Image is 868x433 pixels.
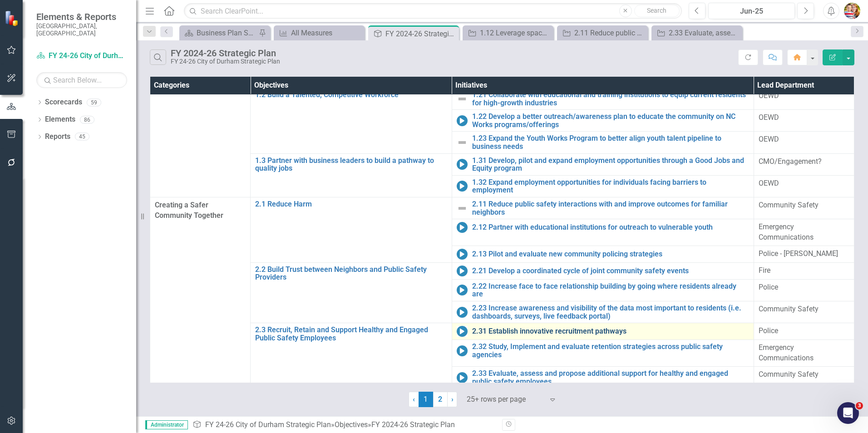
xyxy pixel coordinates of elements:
[45,97,82,108] a: Scorecards
[634,5,680,17] button: Search
[472,304,749,320] a: 2.23 Increase awareness and visibility of the data most important to residents (i.e. dashboards, ...
[452,88,754,110] td: Double-Click to Edit Right Click for Context Menu
[452,262,754,279] td: Double-Click to Edit Right Click for Context Menu
[759,157,822,166] span: CMO/Engagement?
[759,370,819,379] span: Community Safety
[87,98,101,106] div: 59
[457,326,468,337] img: In Progress
[371,420,455,429] div: FY 2024-26 Strategic Plan
[472,134,749,150] a: 1.23 Expand the Youth Works Program to better align youth talent pipeline to business needs
[472,223,749,231] a: 2.12 Partner with educational institutions for outreach to vulnerable youth
[452,279,754,301] td: Double-Click to Edit Right Click for Context Menu
[335,420,368,429] a: Objectives
[36,11,127,22] span: Elements & Reports
[150,197,251,388] td: Double-Click to Edit
[472,343,749,359] a: 2.32 Study, Implement and evaluate retention strategies across public safety agencies
[452,197,754,219] td: Double-Click to Edit Right Click for Context Menu
[451,395,454,403] span: ›
[251,197,452,262] td: Double-Click to Edit Right Click for Context Menu
[413,395,415,403] span: ‹
[754,132,854,153] td: Double-Click to Edit
[754,153,854,175] td: Double-Click to Edit
[574,27,646,39] div: 2.11 Reduce public safety interactions with and improve outcomes for familiar neighbors
[75,133,89,141] div: 45
[452,153,754,175] td: Double-Click to Edit Right Click for Context Menu
[452,366,754,388] td: Double-Click to Edit Right Click for Context Menu
[251,262,452,323] td: Double-Click to Edit Right Click for Context Menu
[457,372,468,383] img: In Progress
[472,327,749,335] a: 2.31 Establish innovative recruitment pathways
[457,249,468,260] img: In Progress
[759,135,779,143] span: OEWD
[708,3,795,19] button: Jun-25
[759,222,814,241] span: Emergency Communications
[472,113,749,128] a: 1.22 Develop a better outreach/awareness plan to educate the community on NC Works programs/offer...
[80,116,94,123] div: 86
[480,27,551,39] div: 1.12 Leverage space-related economic development opportunities
[457,266,468,276] img: In Progress
[759,113,779,122] span: OEWD
[457,159,468,170] img: In Progress
[452,323,754,340] td: Double-Click to Edit Right Click for Context Menu
[36,51,127,61] a: FY 24-26 City of Durham Strategic Plan
[754,262,854,279] td: Double-Click to Edit
[856,402,863,409] span: 3
[465,27,551,39] a: 1.12 Leverage space-related economic development opportunities
[754,301,854,323] td: Double-Click to Edit
[754,340,854,367] td: Double-Click to Edit
[452,246,754,262] td: Double-Click to Edit Right Click for Context Menu
[457,307,468,318] img: In Progress
[559,27,646,39] a: 2.11 Reduce public safety interactions with and improve outcomes for familiar neighbors
[452,175,754,197] td: Double-Click to Edit Right Click for Context Menu
[472,157,749,172] a: 1.31 Develop, pilot and expand employment opportunities through a Good Jobs and Equity program
[150,49,251,197] td: Double-Click to Edit
[754,110,854,132] td: Double-Click to Edit
[759,91,779,100] span: OEWD
[759,343,814,362] span: Emergency Communications
[197,27,256,39] div: Business Plan Status Update
[754,219,854,246] td: Double-Click to Edit
[472,282,749,298] a: 2.22 Increase face to face relationship building by going where residents already are
[171,58,280,65] div: FY 24-26 City of Durham Strategic Plan
[711,6,792,17] div: Jun-25
[45,132,70,142] a: Reports
[251,153,452,197] td: Double-Click to Edit Right Click for Context Menu
[759,283,778,291] span: Police
[457,203,468,214] img: Not Defined
[457,93,468,104] img: Not Defined
[251,323,452,389] td: Double-Click to Edit Right Click for Context Menu
[36,72,127,88] input: Search Below...
[472,200,749,216] a: 2.11 Reduce public safety interactions with and improve outcomes for familiar neighbors
[754,197,854,219] td: Double-Click to Edit
[184,3,682,19] input: Search ClearPoint...
[472,369,749,385] a: 2.33 Evaluate, assess and propose additional support for healthy and engaged public safety employees
[844,3,860,19] img: Shari Metcalfe
[759,326,778,335] span: Police
[291,27,362,39] div: All Measures
[754,246,854,262] td: Double-Click to Edit
[255,91,447,99] a: 1.2 Build a Talented, Competitive Workforce
[759,179,779,187] span: OEWD
[452,110,754,132] td: Double-Click to Edit Right Click for Context Menu
[276,27,362,39] a: All Measures
[472,178,749,194] a: 1.32 Expand employment opportunities for individuals facing barriers to employment
[837,402,859,424] iframe: Intercom live chat
[182,27,256,39] a: Business Plan Status Update
[754,175,854,197] td: Double-Click to Edit
[255,200,447,208] a: 2.1 Reduce Harm
[452,340,754,367] td: Double-Click to Edit Right Click for Context Menu
[255,157,447,172] a: 1.3 Partner with business leaders to build a pathway to quality jobs
[255,266,447,281] a: 2.2 Build Trust between Neighbors and Public Safety Providers
[385,28,457,39] div: FY 2024-26 Strategic Plan
[472,267,749,275] a: 2.21 Develop a coordinated cycle of joint community safety events
[452,132,754,153] td: Double-Click to Edit Right Click for Context Menu
[192,420,495,430] div: » »
[457,137,468,148] img: Not Defined
[251,88,452,154] td: Double-Click to Edit Right Click for Context Menu
[759,201,819,209] span: Community Safety
[457,285,468,295] img: In Progress
[754,279,854,301] td: Double-Click to Edit
[36,22,127,37] small: [GEOGRAPHIC_DATA], [GEOGRAPHIC_DATA]
[457,181,468,192] img: In Progress
[754,323,854,340] td: Double-Click to Edit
